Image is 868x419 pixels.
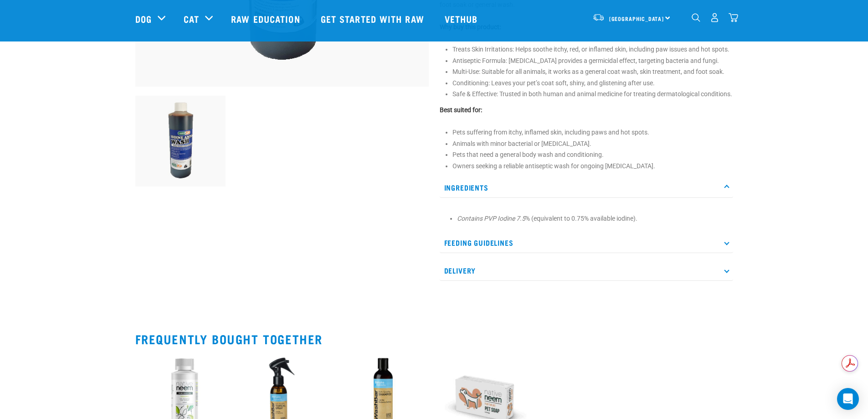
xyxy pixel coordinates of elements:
[135,12,152,26] a: Dog
[312,0,436,37] a: Get started with Raw
[135,96,226,186] img: Iodine wash
[452,150,733,160] li: Pets that need a general body wash and conditioning.
[452,45,733,54] li: Treats Skin Irritations: Helps soothe itchy, red, or inflamed skin, including paw issues and hot ...
[452,78,733,88] li: Conditioning: Leaves your pet’s coat soft, shiny, and glistening after use.
[440,260,733,281] p: Delivery
[452,56,733,66] li: Antiseptic Formula: [MEDICAL_DATA] provides a germicidal effect, targeting bacteria and fungi.
[222,0,311,37] a: Raw Education
[729,13,738,22] img: home-icon@2x.png
[452,67,733,77] li: Multi-Use: Suitable for all animals, it works as a general coat wash, skin treatment, and foot soak.
[452,161,733,171] li: Owners seeking a reliable antiseptic wash for ongoing [MEDICAL_DATA].
[609,17,664,20] span: [GEOGRAPHIC_DATA]
[452,128,733,137] li: Pets suffering from itchy, inflamed skin, including paws and hot spots.
[440,233,733,253] p: Feeding Guidelines
[436,0,489,37] a: Vethub
[457,215,525,222] em: Contains PVP Iodine 7.5
[440,106,482,114] strong: Best suited for:
[457,214,729,223] li: % (equivalent to 0.75% available iodine).
[184,12,199,26] a: Cat
[692,13,700,22] img: home-icon-1@2x.png
[135,332,733,346] h2: Frequently bought together
[452,89,733,99] li: Safe & Effective: Trusted in both human and animal medicine for treating dermatological conditions.
[452,139,733,149] li: Animals with minor bacterial or [MEDICAL_DATA].
[592,13,605,21] img: van-moving.png
[837,388,859,410] div: Open Intercom Messenger
[710,13,719,22] img: user.png
[440,177,733,198] p: Ingredients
